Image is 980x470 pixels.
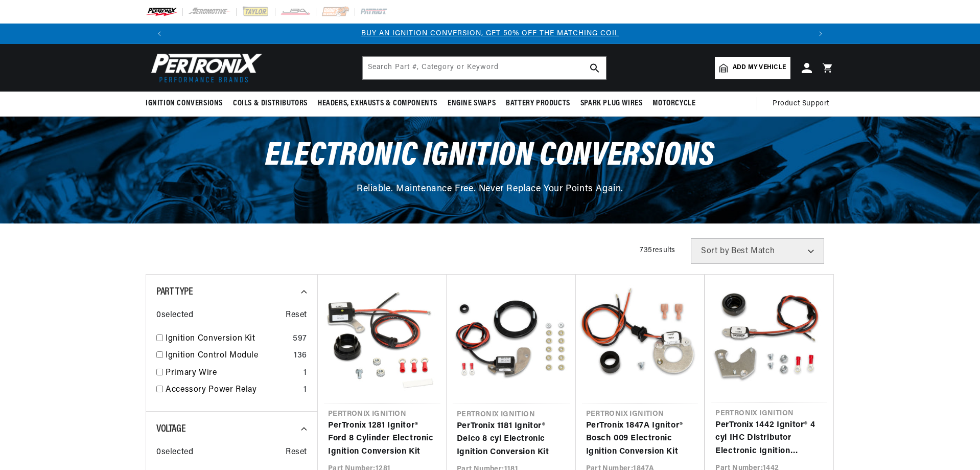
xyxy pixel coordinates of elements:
[363,57,606,79] input: Search Part #, Category or Keyword
[715,419,823,458] a: PerTronix 1442 Ignitor® 4 cyl IHC Distributor Electronic Ignition Conversion Kit
[701,247,729,255] span: Sort by
[442,92,501,116] summary: Engine Swaps
[304,367,307,380] div: 1
[457,420,566,459] a: PerTronix 1181 Ignitor® Delco 8 cyl Electronic Ignition Conversion Kit
[166,367,299,380] a: Primary Wire
[715,57,790,79] a: Add my vehicle
[233,98,308,109] span: Coils & Distributors
[286,446,307,459] span: Reset
[156,287,193,297] span: Part Type
[773,92,834,116] summary: Product Support
[586,419,694,459] a: PerTronix 1847A Ignitor® Bosch 009 Electronic Ignition Conversion Kit
[149,24,170,44] button: Translation missing: en.sections.announcements.previous_announcement
[733,63,786,73] span: Add my vehicle
[652,98,695,109] span: Motorcycle
[640,247,675,254] span: 735 results
[156,309,193,322] span: 0 selected
[584,57,606,79] button: search button
[810,24,831,44] button: Translation missing: en.sections.announcements.next_announcement
[773,98,829,109] span: Product Support
[501,92,575,116] summary: Battery Products
[146,98,223,109] span: Ignition Conversions
[156,424,185,434] span: Voltage
[146,92,228,116] summary: Ignition Conversions
[448,98,496,109] span: Engine Swaps
[146,50,263,85] img: Pertronix
[228,92,313,116] summary: Coils & Distributors
[328,419,436,459] a: PerTronix 1281 Ignitor® Ford 8 Cylinder Electronic Ignition Conversion Kit
[647,92,701,116] summary: Motorcycle
[286,309,307,322] span: Reset
[580,98,643,109] span: Spark Plug Wires
[294,349,307,363] div: 136
[575,92,648,116] summary: Spark Plug Wires
[506,98,570,109] span: Battery Products
[265,140,715,173] span: Electronic Ignition Conversions
[318,98,437,109] span: Headers, Exhausts & Components
[691,238,824,264] select: Sort by
[304,384,307,397] div: 1
[313,92,442,116] summary: Headers, Exhausts & Components
[166,349,290,363] a: Ignition Control Module
[156,446,193,459] span: 0 selected
[293,332,307,346] div: 597
[166,332,289,346] a: Ignition Conversion Kit
[357,185,623,194] span: Reliable. Maintenance Free. Never Replace Your Points Again.
[170,28,810,39] div: Announcement
[120,24,860,44] slideshow-component: Translation missing: en.sections.announcements.announcement_bar
[166,384,299,397] a: Accessory Power Relay
[361,30,619,37] a: BUY AN IGNITION CONVERSION, GET 50% OFF THE MATCHING COIL
[170,28,810,39] div: 1 of 3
